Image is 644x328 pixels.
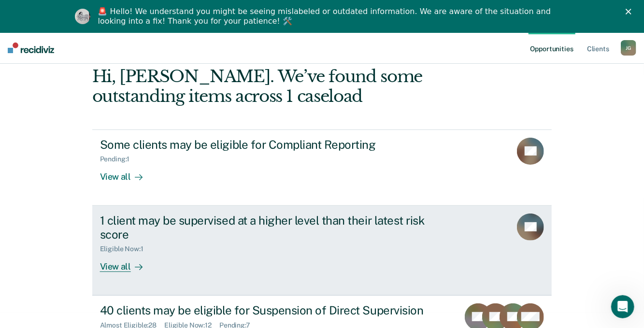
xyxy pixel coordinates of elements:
[92,129,552,206] a: Some clients may be eligible for Compliant ReportingPending:1View all
[100,155,138,163] div: Pending : 1
[100,245,151,253] div: Eligible Now : 1
[8,43,54,53] img: Recidiviz
[585,32,611,63] a: Clients
[100,214,439,242] div: 1 client may be supervised at a higher level than their latest risk score
[100,303,439,317] div: 40 clients may be eligible for Suspension of Direct Supervision
[92,206,552,296] a: 1 client may be supervised at a higher level than their latest risk scoreEligible Now:1View all
[75,9,90,24] img: Profile image for Kim
[626,9,635,14] div: Close
[529,32,575,63] a: Opportunities
[100,253,154,272] div: View all
[100,163,154,182] div: View all
[621,40,636,56] button: JG
[92,67,460,106] div: Hi, [PERSON_NAME]. We’ve found some outstanding items across 1 caseload
[98,7,554,26] div: 🚨 Hello! We understand you might be seeing mislabeled or outdated information. We are aware of th...
[621,40,636,56] div: J G
[100,138,439,152] div: Some clients may be eligible for Compliant Reporting
[611,295,634,318] iframe: Intercom live chat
